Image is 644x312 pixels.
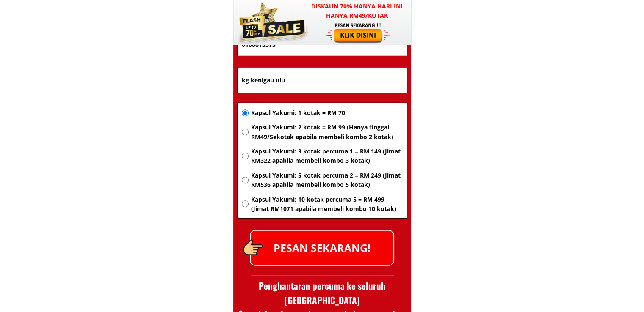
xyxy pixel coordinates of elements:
span: Kapsul Yakumi: 3 kotak percuma 1 = RM 149 (Jimat RM322 apabila membeli kombo 3 kotak) [251,147,402,166]
h3: Diskaun 70% hanya hari ini hanya RM49/kotak [303,2,411,21]
span: Kapsul Yakumi: 10 kotak percuma 5 = RM 499 (Jimat RM1071 apabila membeli kombo 10 kotak) [251,195,402,214]
p: PESAN SEKARANG! [251,231,393,265]
span: Kapsul Yakumi: 5 kotak percuma 2 = RM 249 (Jimat RM536 apabila membeli kombo 5 kotak) [251,171,402,190]
span: Kapsul Yakumi: 2 kotak = RM 99 (Hanya tinggal RM49/Sekotak apabila membeli kombo 2 kotak) [251,123,402,142]
span: Kapsul Yakumi: 1 kotak = RM 70 [251,108,402,118]
input: Alamat [240,68,405,93]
